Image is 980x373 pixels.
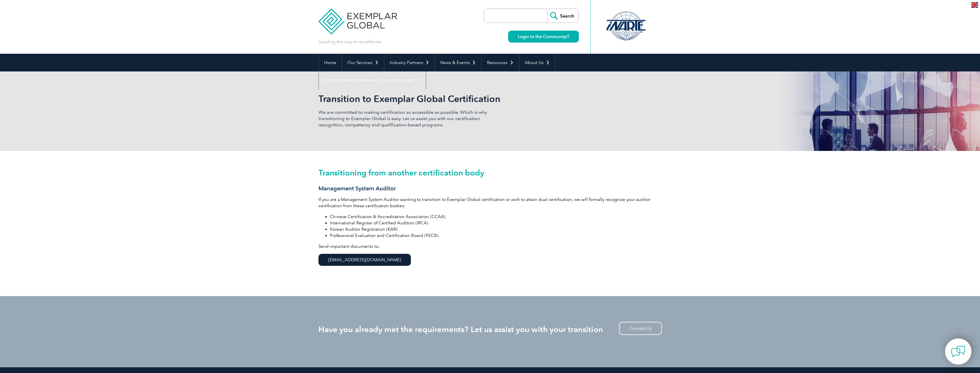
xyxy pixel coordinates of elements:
img: open_square.png [566,35,569,38]
p: Leading the way to excellence [318,39,381,45]
p: We are committed to making certification as accessible as possible. Which is why transitioning to... [318,109,490,128]
h2: Transitioning from another certification body [318,168,662,177]
a: Login to the Community [508,31,579,43]
a: Our Services [342,54,384,71]
p: If you are a Management System Auditor wanting to transition to Exemplar Global certification or ... [318,196,662,209]
li: Professional Evaluation and Certification Board (PECB). [330,232,662,239]
a: Contact Us [619,322,662,335]
h2: Transition to Exemplar Global Certification [318,94,559,103]
a: Industry Partners [384,54,435,71]
a: Find Certified Professional / Training Provider [319,71,426,89]
a: Home [319,54,342,71]
li: International Register of Certified Auditors (IRCA) [330,220,662,226]
a: About Us [519,54,555,71]
img: contact-chat.png [951,344,965,359]
h3: Management System Auditor [318,185,662,192]
a: News & Events [435,54,481,71]
h2: Have you already met the requirements? Let us assist you with your transition [318,325,662,334]
a: [EMAIL_ADDRESS][DOMAIN_NAME] [318,254,411,266]
p: Send important documents to: [318,243,662,272]
li: Chinese Certification & Accreditation Association (CCAA) [330,214,662,220]
li: Korean Auditor Registration (KAR) [330,226,662,232]
input: Search [547,9,579,23]
a: Resources [482,54,519,71]
img: en [971,2,978,8]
